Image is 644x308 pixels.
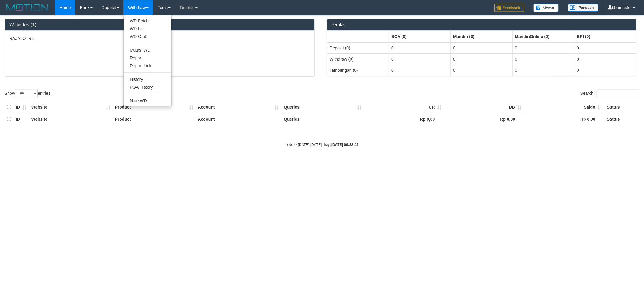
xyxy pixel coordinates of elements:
td: Withdraw (0) [327,53,389,65]
th: Website [29,101,113,113]
td: Deposit (0) [327,42,389,54]
th: Group: activate to sort column ascending [327,31,389,42]
th: ID [13,113,29,125]
img: panduan.png [568,4,598,12]
select: Showentries [15,89,38,98]
h3: Banks [332,22,632,27]
td: 0 [450,65,512,76]
td: 0 [389,65,451,76]
label: Show entries [5,89,50,98]
h3: Websites (1) [9,22,310,27]
img: MOTION_logo.png [5,3,50,12]
a: PGA History [124,83,171,91]
th: Rp 0,00 [364,113,444,125]
a: WD List [124,25,171,33]
td: Tampungan (0) [327,65,389,76]
th: ID [13,101,29,113]
label: Search: [580,89,639,98]
td: 0 [574,65,636,76]
td: 0 [512,53,574,65]
th: Group: activate to sort column ascending [574,31,636,42]
th: DB [444,101,524,113]
a: WD Fetch [124,17,171,25]
th: Product [113,101,196,113]
img: Button%20Memo.svg [533,4,559,12]
td: 0 [574,42,636,54]
th: Queries [281,113,364,125]
th: Rp 0,00 [524,113,604,125]
th: Rp 0,00 [444,113,524,125]
th: Queries [281,101,364,113]
a: Report Link [124,62,171,70]
small: code © [DATE]-[DATE] dwg | [286,143,359,147]
td: 0 [574,53,636,65]
th: Product [113,113,196,125]
th: Group: activate to sort column ascending [512,31,574,42]
th: Group: activate to sort column ascending [450,31,512,42]
a: WD Grab [124,33,171,40]
th: Account [196,101,281,113]
th: CR [364,101,444,113]
th: Status [604,101,639,113]
td: 0 [450,42,512,54]
a: Mutasi WD [124,46,171,54]
img: Feedback.jpg [494,4,524,12]
th: Website [29,113,113,125]
td: 0 [512,42,574,54]
th: Saldo [524,101,604,113]
p: RAJALOTRE [9,35,310,41]
input: Search: [597,89,639,98]
strong: [DATE] 09:28:45 [331,143,358,147]
td: 0 [389,53,451,65]
td: 0 [512,65,574,76]
td: 0 [389,42,451,54]
a: History [124,75,171,83]
a: Report [124,54,171,62]
th: Account [196,113,281,125]
th: Group: activate to sort column ascending [389,31,451,42]
a: Note WD [124,97,171,105]
th: Status [604,113,639,125]
td: 0 [450,53,512,65]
